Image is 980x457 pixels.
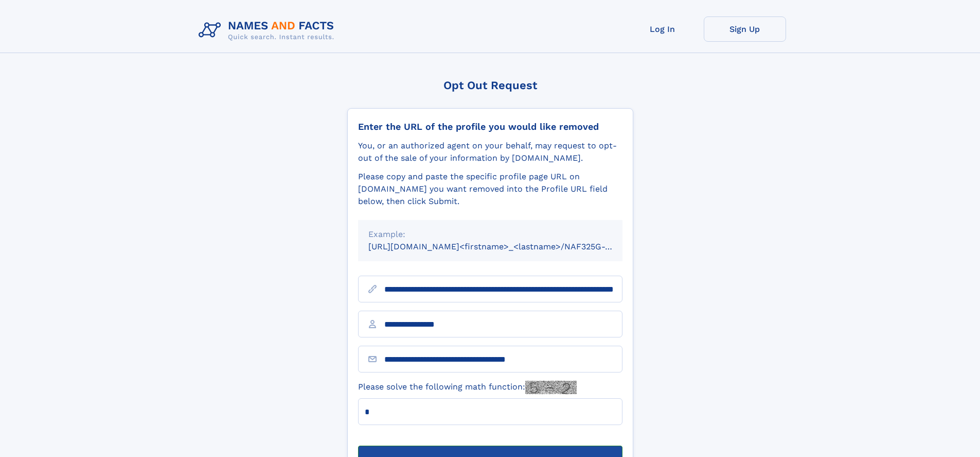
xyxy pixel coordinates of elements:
[704,16,786,42] a: Sign Up
[621,16,704,42] a: Log In
[368,228,612,241] div: Example:
[194,16,343,44] img: Logo Names and Facts
[347,79,633,92] div: Opt Out Request
[358,381,577,394] label: Please solve the following math function:
[358,171,622,208] div: Please copy and paste the specific profile page URL on [DOMAIN_NAME] you want removed into the Pr...
[358,121,622,132] div: Enter the URL of the profile you would like removed
[368,242,642,251] small: [URL][DOMAIN_NAME]<firstname>_<lastname>/NAF325G-xxxxxxxx
[358,140,622,164] div: You, or an authorized agent on your behalf, may request to opt-out of the sale of your informatio...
